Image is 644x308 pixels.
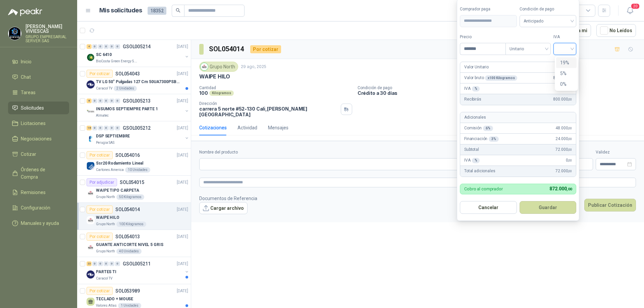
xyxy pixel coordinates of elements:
[96,113,109,118] p: Almatec
[237,124,257,131] div: Actividad
[460,34,505,40] label: Precio
[115,99,120,103] div: 0
[199,202,248,214] button: Cargar archivo
[560,80,573,88] div: 0%
[568,148,572,151] span: ,00
[99,6,142,15] h1: Mis solicitudes
[87,108,95,116] img: Company Logo
[115,44,120,49] div: 0
[464,187,503,191] p: Cobro al comprador
[199,90,208,96] p: 100
[98,261,103,266] div: 0
[21,166,63,181] span: Órdenes de Compra
[114,86,137,91] div: 2 Unidades
[77,203,191,230] a: Por cotizarSOL054014[DATE] Company LogoWAIPE HILOGrupo North100 Kilogramos
[87,270,95,279] img: Company Logo
[96,194,115,200] p: Grupo North
[199,106,338,117] p: carrera 5 norte #52-130 Cali , [PERSON_NAME][GEOGRAPHIC_DATA]
[109,126,114,130] div: 0
[87,53,95,61] img: Company Logo
[87,44,92,49] div: 4
[596,149,636,156] label: Validez
[568,98,572,101] span: ,00
[21,89,36,96] span: Tareas
[555,168,572,174] span: 72.000
[568,169,572,173] span: ,00
[87,178,117,186] div: Por adjudicar
[25,24,69,34] p: [PERSON_NAME] VIVIESCAS
[460,6,517,12] label: Comprador paga
[77,67,191,94] a: Por cotizarSOL054043[DATE] Company LogoTV LG 50" Pulgadas 127 Cm 50UA7300PSB 4K-UHD Smart TV Con ...
[485,75,517,81] div: x 100 Kilogramos
[96,59,138,64] p: BioCosta Green Energy S.A.S
[560,59,573,66] div: 19%
[177,288,188,294] p: [DATE]
[87,70,113,78] div: Por cotizar
[8,201,69,214] a: Configuración
[123,261,151,266] p: GSOL005211
[199,124,227,131] div: Cotizaciones
[596,24,636,37] button: No Leídos
[199,85,352,90] p: Cantidad
[8,132,69,145] a: Negociaciones
[96,269,116,275] p: PARTES TI
[567,187,572,191] span: ,00
[96,214,119,221] p: WAIPE HILO
[631,3,640,9] span: 20
[177,261,188,267] p: [DATE]
[176,8,180,13] span: search
[92,44,97,49] div: 0
[553,34,576,40] label: IVA
[358,85,641,90] p: Condición de pago
[553,75,572,81] span: 800.000
[115,71,140,76] p: SOL054043
[21,120,46,127] span: Licitaciones
[568,137,572,141] span: ,00
[96,140,114,145] p: Perugia SAS
[96,133,130,139] p: DSP SEPTIEMBRE
[116,194,144,200] div: 50 Kilogramos
[555,146,572,153] span: 72.000
[123,99,151,103] p: GSOL005213
[483,126,493,131] div: 6 %
[560,70,573,77] div: 5%
[87,43,190,64] a: 4 0 0 0 0 0 GSOL005214[DATE] Company LogoSC 6410BioCosta Green Energy S.A.S
[8,117,69,130] a: Licitaciones
[96,222,115,227] p: Grupo North
[472,86,480,91] div: %
[464,96,481,103] p: Recibirás
[199,62,238,72] div: Grupo North
[21,150,36,158] span: Cotizar
[77,230,191,257] a: Por cotizarSOL054013[DATE] Company LogoGUANTE ANTICORTE NIVEL 5 GRISGrupo North40 Unidades
[177,234,188,240] p: [DATE]
[87,261,92,266] div: 23
[87,99,92,103] div: 8
[199,73,230,80] p: WAIPE HILO
[87,80,95,88] img: Company Logo
[566,157,572,164] span: 0
[21,73,31,81] span: Chat
[464,75,517,81] p: Valor bruto
[460,201,517,214] button: Cancelar
[8,27,21,40] img: Company Logo
[87,126,92,130] div: 18
[8,86,69,99] a: Tareas
[8,8,42,16] img: Logo peakr
[87,260,190,281] a: 23 0 0 0 0 0 GSOL005211[DATE] Company LogoPARTES TICaracol TV
[77,148,191,176] a: Por cotizarSOL054016[DATE] Company LogoSsr20 Rodamiento LinealCartones America10 Unidades
[8,55,69,68] a: Inicio
[8,217,69,230] a: Manuales y ayuda
[209,90,234,96] div: Kilogramos
[177,125,188,131] p: [DATE]
[268,124,288,131] div: Mensajes
[96,249,115,254] p: Grupo North
[25,35,69,43] p: GRUPO EMPRESARIAL SERVER SAS
[96,160,143,167] p: Ssr20 Rodamiento Lineal
[566,149,593,156] label: Flete
[123,126,151,130] p: GSOL005212
[104,126,109,130] div: 0
[115,234,140,239] p: SOL054013
[115,207,140,212] p: SOL054014
[553,96,572,103] span: 800.000
[584,199,636,211] button: Publicar Cotización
